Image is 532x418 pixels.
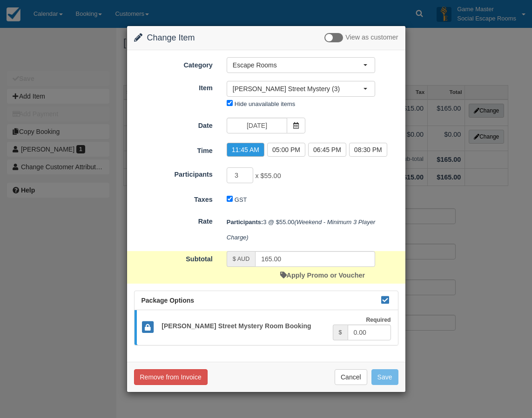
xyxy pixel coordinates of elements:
[280,272,365,279] a: Apply Promo or Voucher
[267,143,305,157] label: 05:00 PM
[141,297,195,304] span: Package Options
[349,143,387,157] label: 08:30 PM
[227,219,377,241] em: (Weekend - Minimum 3 Player Charge)
[233,60,363,70] span: Escape Rooms
[135,310,398,345] a: [PERSON_NAME] Street Mystery Room Booking Required $
[127,143,220,156] label: Time
[227,167,254,183] input: Participants
[155,323,332,330] h5: [PERSON_NAME] Street Mystery Room Booking
[127,80,220,93] label: Item
[127,192,220,205] label: Taxes
[366,317,391,323] strong: Required
[339,329,342,336] small: $
[227,81,375,97] button: [PERSON_NAME] Street Mystery (3)
[308,143,346,157] label: 06:45 PM
[235,100,295,107] label: Hide unavailable items
[127,118,220,131] label: Date
[127,57,220,70] label: Category
[220,214,405,245] div: 3 @ $55.00
[147,33,195,42] span: Change Item
[255,172,281,179] span: x $55.00
[335,369,367,385] button: Cancel
[127,251,220,264] label: Subtotal
[233,256,249,262] small: $ AUD
[134,369,208,385] button: Remove from Invoice
[345,34,398,41] span: View as customer
[371,369,398,385] button: Save
[127,166,220,179] label: Participants
[227,143,264,157] label: 11:45 AM
[227,219,263,226] strong: Participants
[127,213,220,226] label: Rate
[227,57,375,73] button: Escape Rooms
[233,84,363,93] span: [PERSON_NAME] Street Mystery (3)
[235,196,247,203] label: GST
